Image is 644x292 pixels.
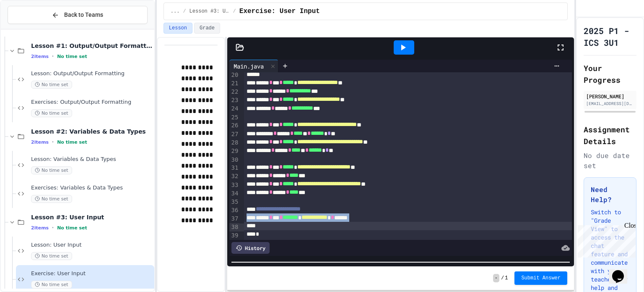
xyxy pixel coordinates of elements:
div: [PERSON_NAME] [586,92,634,100]
button: Lesson [164,23,192,34]
span: • [52,53,54,60]
div: No due date set [584,150,636,171]
div: 22 [229,88,240,96]
span: Exercises: Variables & Data Types [31,184,153,192]
div: 24 [229,105,240,113]
span: Lesson #3: User Input [31,213,153,221]
span: No time set [31,281,72,289]
span: / [233,8,236,15]
div: 39 [229,231,240,240]
div: 38 [229,223,240,231]
span: 2 items [31,139,49,145]
div: History [231,242,270,254]
button: Submit Answer [514,271,567,285]
div: 36 [229,206,240,215]
span: - [493,274,499,282]
span: / [183,8,186,15]
div: [EMAIL_ADDRESS][DOMAIN_NAME] [586,100,634,107]
div: 21 [229,79,240,88]
span: No time set [31,166,72,174]
button: Back to Teams [8,6,148,24]
button: Grade [194,23,220,34]
div: 30 [229,156,240,164]
span: Exercises: Output/Output Formatting [31,99,153,106]
span: Lesson: Variables & Data Types [31,156,153,163]
span: No time set [31,109,72,117]
span: Lesson #2: Variables & Data Types [31,128,153,135]
div: 28 [229,139,240,147]
span: 1 [505,275,508,281]
span: • [52,224,54,231]
span: Lesson #3: User Input [190,8,230,15]
span: No time set [31,81,72,89]
div: 33 [229,181,240,189]
span: Back to Teams [64,11,103,19]
span: No time set [31,195,72,203]
span: Lesson #1: Output/Output Formatting [31,42,153,50]
div: 37 [229,215,240,223]
div: Main.java [229,62,268,71]
iframe: chat widget [609,258,636,284]
span: No time set [31,252,72,260]
div: 25 [229,113,240,122]
iframe: chat widget [574,222,636,258]
div: 26 [229,121,240,130]
div: 29 [229,147,240,155]
h3: Need Help? [591,184,629,205]
div: 32 [229,172,240,181]
span: Lesson: Output/Output Formatting [31,70,153,77]
span: ... [171,8,180,15]
span: 2 items [31,54,49,59]
span: • [52,139,54,145]
div: Chat with us now!Close [3,3,58,53]
h1: 2025 P1 - ICS 3U1 [584,25,636,48]
span: Lesson: User Input [31,242,153,249]
span: / [501,275,504,281]
span: Submit Answer [521,275,561,281]
span: No time set [57,225,87,231]
div: 23 [229,96,240,105]
div: 20 [229,71,240,79]
div: 40 [229,240,240,248]
div: 27 [229,130,240,139]
div: Main.java [229,60,278,72]
span: No time set [57,139,87,145]
h2: Your Progress [584,62,636,86]
span: Exercise: User Input [239,6,320,16]
h2: Assignment Details [584,124,636,147]
div: 35 [229,198,240,206]
span: Exercise: User Input [31,270,153,277]
div: 34 [229,189,240,198]
span: No time set [57,54,87,59]
div: 31 [229,164,240,172]
span: 2 items [31,225,49,231]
